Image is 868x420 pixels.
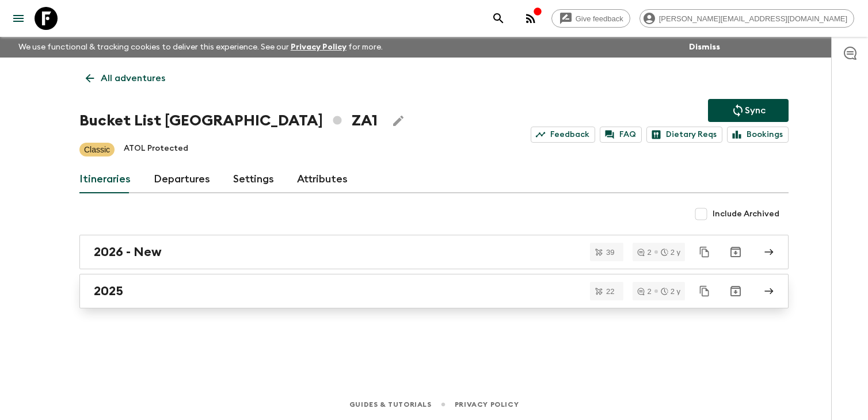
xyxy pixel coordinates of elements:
h2: 2026 - New [94,245,162,259]
h1: Bucket List [GEOGRAPHIC_DATA] ZA1 [79,109,378,132]
button: Duplicate [694,242,715,262]
a: Bookings [727,127,789,143]
button: Duplicate [694,281,715,301]
span: [PERSON_NAME][EMAIL_ADDRESS][DOMAIN_NAME] [653,14,854,23]
button: menu [7,7,30,30]
button: Sync adventure departures to the booking engine [708,99,789,122]
span: 22 [599,288,621,295]
a: 2026 - New [79,235,789,269]
a: Dietary Reqs [646,127,722,143]
button: Archive [724,280,747,303]
p: We use functional & tracking cookies to deliver this experience. See our for more. [14,37,387,58]
div: 2 [637,288,651,295]
a: Privacy Policy [455,398,519,411]
a: 2025 [79,274,789,308]
button: search adventures [487,7,510,30]
p: ATOL Protected [124,143,188,156]
a: Privacy Policy [291,43,347,51]
div: 2 y [661,249,680,256]
span: Give feedback [569,14,630,23]
p: Sync [745,104,766,117]
a: Attributes [297,166,348,193]
div: 2 [637,249,651,256]
button: Archive [724,240,747,264]
button: Dismiss [686,39,723,55]
a: Settings [233,166,274,193]
a: FAQ [600,127,642,143]
a: Feedback [531,127,595,143]
span: 39 [599,249,621,256]
p: Classic [84,144,110,155]
a: Departures [154,166,210,193]
button: Edit Adventure Title [387,109,410,132]
a: Give feedback [551,9,630,28]
a: Guides & Tutorials [349,398,432,411]
div: [PERSON_NAME][EMAIL_ADDRESS][DOMAIN_NAME] [639,9,854,28]
p: All adventures [101,71,165,85]
a: All adventures [79,67,172,90]
span: Include Archived [713,208,779,220]
a: Itineraries [79,166,131,193]
div: 2 y [661,288,680,295]
h2: 2025 [94,284,123,299]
